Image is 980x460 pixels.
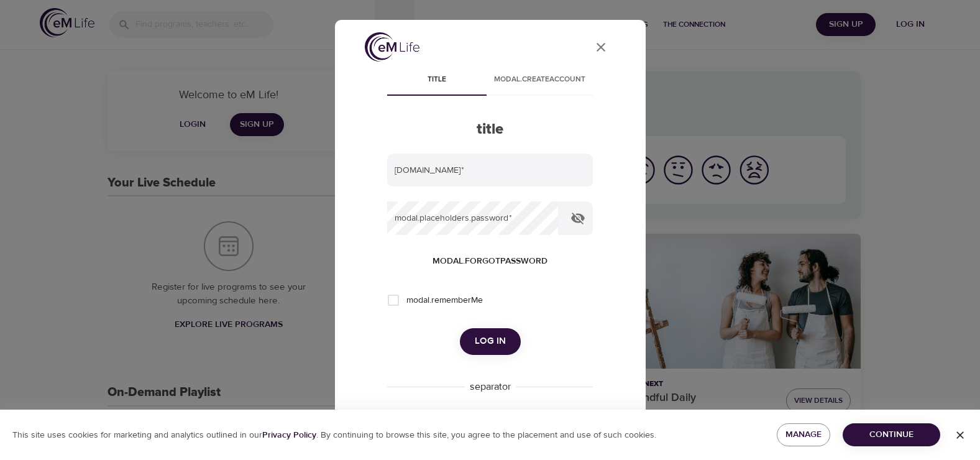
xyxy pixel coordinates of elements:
span: Manage [787,427,820,443]
button: Log in [460,328,521,354]
span: modal.createAccount [494,73,585,86]
span: modal.rememberMe [406,294,483,307]
span: title [395,73,479,86]
img: logo [365,32,419,62]
div: disabled tabs example [387,66,593,96]
button: close [586,32,616,62]
span: modal.forgotPassword [433,254,547,269]
button: modal.forgotPassword [428,250,552,273]
h2: title [387,121,593,139]
span: Log in [475,333,506,349]
span: Continue [853,427,930,443]
b: Privacy Policy [262,430,316,441]
div: separator [465,380,516,394]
